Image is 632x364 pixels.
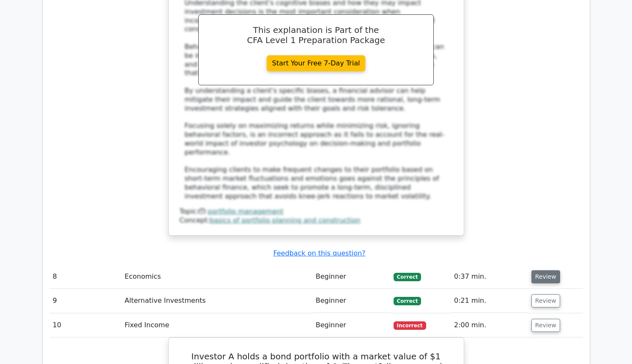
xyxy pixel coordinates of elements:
[451,313,528,337] td: 2:00 min.
[451,289,528,313] td: 0:21 min.
[312,289,390,313] td: Beginner
[121,265,312,289] td: Economics
[394,297,421,305] span: Correct
[49,289,121,313] td: 9
[394,321,426,330] span: Incorrect
[121,313,312,337] td: Fixed Income
[180,216,453,225] div: Concept:
[267,55,366,71] a: Start Your Free 7-Day Trial
[451,265,528,289] td: 0:37 min.
[121,289,312,313] td: Alternative Investments
[531,294,560,307] button: Review
[208,207,283,215] a: portfolio management
[49,313,121,337] td: 10
[312,313,390,337] td: Beginner
[531,319,560,332] button: Review
[180,207,453,216] div: Topic:
[49,265,121,289] td: 8
[394,273,421,281] span: Correct
[312,265,390,289] td: Beginner
[531,270,560,283] button: Review
[210,216,361,224] a: basics of portfolio planning and construction
[273,249,365,257] a: Feedback on this question?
